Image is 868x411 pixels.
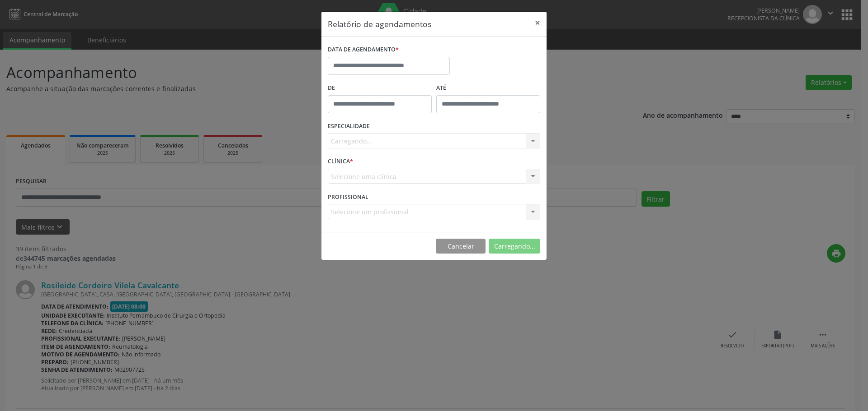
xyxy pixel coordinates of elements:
[328,190,368,204] label: PROFISSIONAL
[328,155,353,169] label: CLÍNICA
[328,120,370,134] label: ESPECIALIDADE
[436,239,486,254] button: Cancelar
[436,81,540,95] label: ATÉ
[328,18,431,30] h5: Relatório de agendamentos
[489,239,540,254] button: Carregando...
[328,43,399,57] label: DATA DE AGENDAMENTO
[328,81,432,95] label: De
[528,12,547,34] button: Close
